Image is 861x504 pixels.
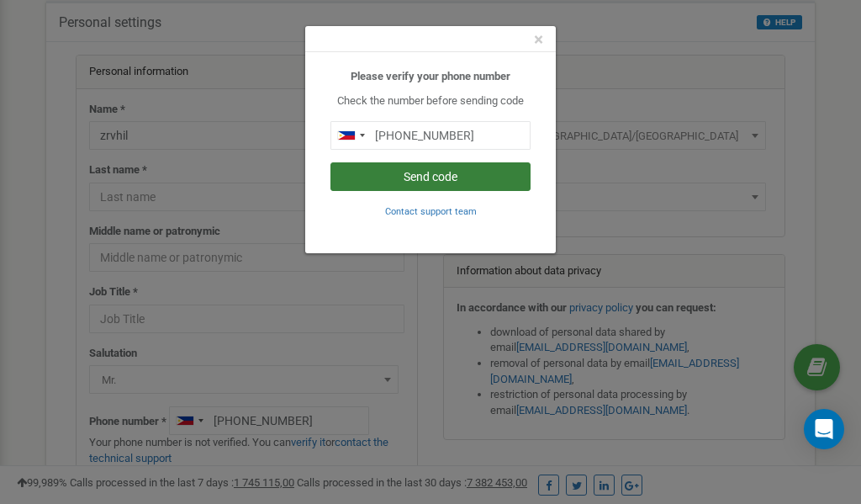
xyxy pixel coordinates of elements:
[331,122,370,149] div: Telephone country code
[804,409,844,449] div: Open Intercom Messenger
[534,29,543,50] span: ×
[534,31,543,49] button: Close
[330,121,531,150] input: 0905 123 4567
[330,93,531,109] p: Check the number before sending code
[385,206,477,217] small: Contact support team
[330,162,531,191] button: Send code
[385,204,477,217] a: Contact support team
[351,70,510,82] b: Please verify your phone number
